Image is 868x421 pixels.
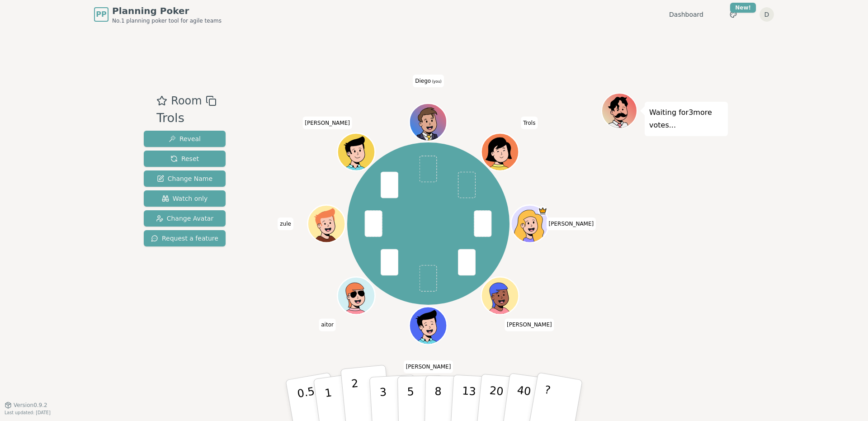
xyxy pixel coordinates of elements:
[144,230,226,246] button: Request a feature
[410,104,446,140] button: Click to change your avatar
[5,410,51,415] span: Last updated: [DATE]
[156,109,216,128] div: Trols
[669,10,703,19] a: Dashboard
[759,7,774,22] button: D
[14,402,47,409] span: Version 0.9.2
[5,402,47,409] button: Version0.9.2
[157,174,212,183] span: Change Name
[144,170,226,187] button: Change Name
[521,117,538,129] span: Click to change your name
[112,5,222,17] span: Planning Poker
[413,75,443,87] span: Click to change your name
[171,93,202,109] span: Room
[169,134,201,143] span: Reveal
[431,80,442,84] span: (you)
[144,131,226,147] button: Reveal
[151,234,218,243] span: Request a feature
[144,210,226,227] button: Change Avatar
[170,154,199,163] span: Reset
[547,218,596,230] span: Click to change your name
[278,218,293,230] span: Click to change your name
[505,318,554,331] span: Click to change your name
[319,318,336,331] span: Click to change your name
[94,5,222,24] a: PPPlanning PokerNo.1 planning poker tool for agile teams
[302,117,352,129] span: Click to change your name
[730,3,756,13] div: New!
[144,190,226,207] button: Watch only
[156,214,214,223] span: Change Avatar
[96,9,106,20] span: PP
[538,206,548,216] span: María is the host
[404,360,453,373] span: Click to change your name
[156,93,167,109] button: Add as favourite
[725,6,741,23] button: New!
[162,194,208,203] span: Watch only
[649,106,723,132] p: Waiting for 3 more votes...
[112,17,222,24] span: No.1 planning poker tool for agile teams
[144,151,226,167] button: Reset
